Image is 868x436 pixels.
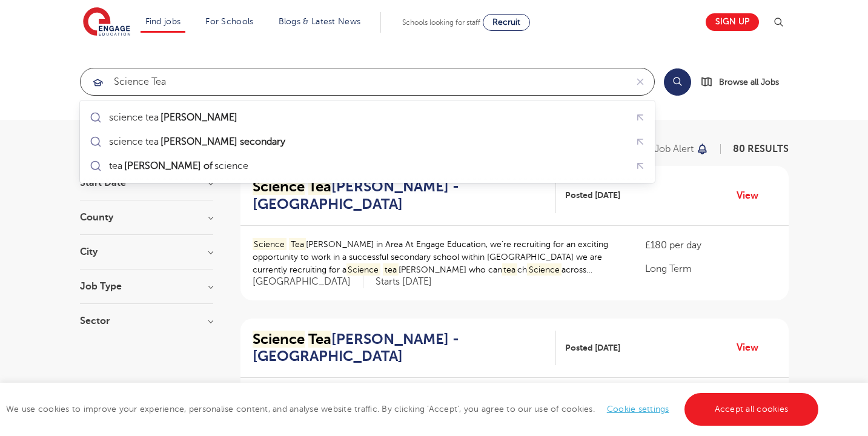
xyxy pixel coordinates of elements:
[253,276,363,288] span: [GEOGRAPHIC_DATA]
[289,238,306,251] mark: Tea
[483,14,530,31] a: Recruit
[253,238,621,276] p: [PERSON_NAME] in Area At Engage Education, we’re recruiting for an exciting opportunity to work i...
[279,17,361,26] a: Blogs & Latest News
[706,13,759,31] a: Sign up
[109,136,287,148] div: science tea
[80,316,213,326] h3: Sector
[308,331,331,348] mark: Tea
[159,134,287,149] mark: [PERSON_NAME] secondary
[80,68,655,96] div: Submit
[81,68,626,95] input: Submit
[253,331,557,366] a: Science Tea[PERSON_NAME] - [GEOGRAPHIC_DATA]
[253,331,305,348] mark: Science
[80,282,213,291] h3: Job Type
[253,178,557,213] a: Science Tea[PERSON_NAME] - [GEOGRAPHIC_DATA]
[492,18,520,27] span: Recruit
[645,262,776,276] p: Long Term
[719,75,779,89] span: Browse all Jobs
[80,247,213,257] h3: City
[80,178,213,188] h3: Start Date
[80,213,213,222] h3: County
[109,160,248,172] div: tea science
[346,263,381,276] mark: Science
[502,263,518,276] mark: tea
[376,276,432,288] p: Starts [DATE]
[253,238,287,251] mark: Science
[737,188,767,203] a: View
[83,7,130,38] img: Engage Education
[85,105,650,178] ul: Submit
[631,144,694,154] p: Save job alert
[733,144,789,154] span: 80 RESULTS
[6,405,821,414] span: We use cookies to improve your experience, personalise content, and analyse website traffic. By c...
[253,178,547,213] h2: [PERSON_NAME] - [GEOGRAPHIC_DATA]
[383,263,399,276] mark: tea
[565,189,620,202] span: Posted [DATE]
[565,342,620,354] span: Posted [DATE]
[701,75,789,89] a: Browse all Jobs
[645,238,776,253] p: £180 per day
[109,111,239,124] div: science tea
[737,340,767,355] a: View
[205,17,253,26] a: For Schools
[145,17,181,26] a: Find jobs
[631,144,709,154] button: Save job alert
[607,405,669,414] a: Cookie settings
[631,157,649,176] button: Fill query with "teacher of science"
[308,178,331,195] mark: Tea
[253,178,305,195] mark: Science
[631,133,649,151] button: Fill query with "science teacher secondary"
[626,68,654,95] button: Clear
[253,331,547,366] h2: [PERSON_NAME] - [GEOGRAPHIC_DATA]
[684,393,819,426] a: Accept all cookies
[631,108,649,127] button: Fill query with "science teacher"
[122,159,214,173] mark: [PERSON_NAME] of
[159,110,239,125] mark: [PERSON_NAME]
[402,18,480,27] span: Schools looking for staff
[664,68,691,96] button: Search
[527,263,562,276] mark: Science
